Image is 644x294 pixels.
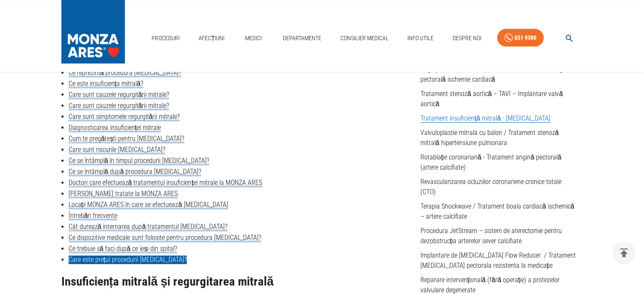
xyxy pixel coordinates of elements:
[420,251,576,269] a: Implantare de [MEDICAL_DATA] Flow Reducer / Tratament [MEDICAL_DATA] pectorala rezistenta la medi...
[195,30,228,47] a: Afecțiuni
[240,30,267,47] a: Medici
[420,153,561,171] a: Rotablație coronariană - Tratament angină pectorală (artere calcifiate)
[61,275,407,289] h2: Insuficiența mitrală și regurgitarea mitrală
[69,91,169,99] a: Care sunt cauzele regurgitării mitrale?
[148,30,183,47] a: Proceduri
[69,168,202,176] a: Ce se întâmplă după procedura [MEDICAL_DATA]?
[612,241,636,264] button: delete
[514,33,536,43] div: 031 9300
[69,135,185,143] a: Cum te pregătești pentru [MEDICAL_DATA]?
[69,157,210,165] a: Ce se întâmplă în timpul procedurii [MEDICAL_DATA]?
[69,190,178,198] a: [PERSON_NAME] tratate la MONZA ARES
[420,227,562,245] a: Procedura JetStream – sistem de aterectomie pentru dezobstrucția arterelor sever calcifiate
[69,124,161,132] a: Diagnosticarea insuficienței mitrale
[69,223,228,231] a: Cât durează internarea după tratamentul [MEDICAL_DATA]?
[69,201,228,209] a: Locații MONZA ARES în care se efectuează [MEDICAL_DATA]
[69,102,169,110] a: Care sunt cauzele regurgitării mitrale?
[279,30,325,47] a: Departamente
[337,30,392,47] a: Consilier Medical
[69,146,165,154] a: Care sunt riscurile [MEDICAL_DATA]?
[420,202,575,220] a: Terapia Shockwave / Tratament boala cardiacă ischemică – artere calcifiate
[69,179,262,187] a: Doctori care efectuează tratamentul insuficienței mitrale la MONZA ARES
[69,245,177,253] a: Ce trebuie să faci după ce ieși din spital?
[69,256,187,264] a: Care este prețul procedurii [MEDICAL_DATA]?
[497,29,544,47] a: 031 9300
[69,80,143,88] a: Ce este insuficiența mitrală?
[420,114,550,123] a: Tratament insuficiență mitrală - [MEDICAL_DATA]
[420,90,563,108] a: Tratament stenoză aortică – TAVI – Implantare valvă aortică
[69,234,261,242] a: Ce dispozitive medicale sunt folosite pentru procedura [MEDICAL_DATA]?
[404,30,437,47] a: Info Utile
[69,69,182,77] a: Ce reprezintă procedura [MEDICAL_DATA]?
[69,113,180,121] a: Care sunt simptomele regurgitării mitrale?
[420,276,560,294] a: Reparare intervențională (fără operație) a protezelor valvulare degenerate
[449,30,485,47] a: Despre Noi
[69,212,118,220] a: Întrebări frecvente
[420,129,559,147] a: Valvuloplastie mitrala cu balon / Tratament stenoză mitrală hipertensiune pulmonara
[420,178,561,196] a: Revascularizarea ocluziilor coronariene cronice totale (CTO)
